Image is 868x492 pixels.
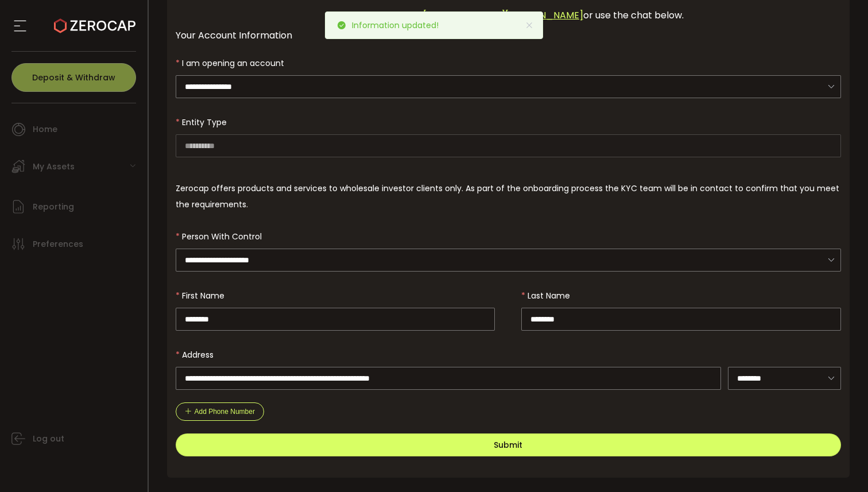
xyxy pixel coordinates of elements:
[494,439,522,451] span: Submit
[195,408,255,416] span: Add Phone Number
[176,402,264,421] button: Add Phone Number
[32,73,115,82] span: Deposit & Withdraw
[33,158,75,175] span: My Assets
[176,349,220,361] label: Address
[33,199,74,215] span: Reporting
[33,236,83,253] span: Preferences
[176,433,842,456] button: Submit
[176,28,842,42] div: Your Account Information
[423,9,583,22] a: [EMAIL_ADDRESS][DOMAIN_NAME]
[11,63,136,92] button: Deposit & Withdraw
[33,431,64,447] span: Log out
[176,2,842,28] div: Questions? Contact or use the chat below.
[352,21,448,29] p: Information updated!
[33,121,57,138] span: Home
[176,180,842,212] div: Zerocap offers products and services to wholesale investor clients only. As part of the onboardin...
